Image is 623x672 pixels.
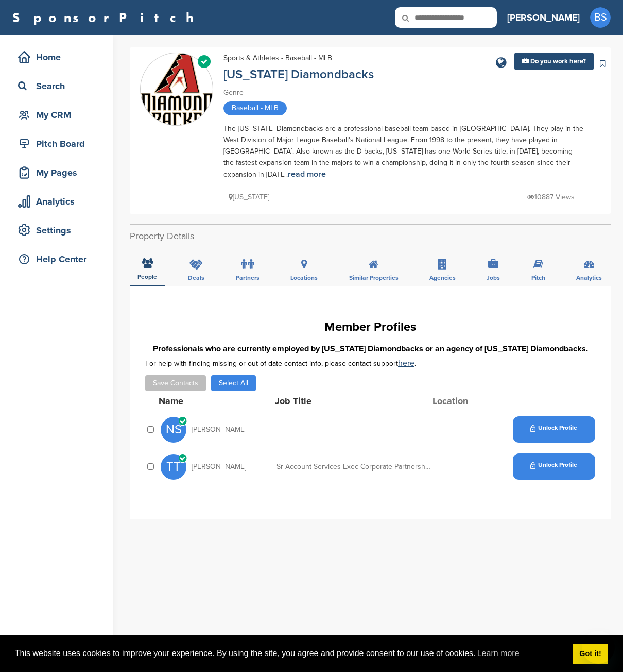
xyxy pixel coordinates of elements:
img: Sponsorpitch & Arizona Diamondbacks [141,53,213,130]
div: Settings [15,221,103,240]
span: Analytics [576,275,602,281]
a: Search [10,74,103,98]
a: dismiss cookie message [573,644,608,664]
a: Settings [10,219,103,242]
button: Select All [211,375,256,391]
div: Sports & Athletes - Baseball - MLB [223,53,332,64]
span: People [137,274,157,280]
a: Analytics [10,190,103,213]
iframe: Button to launch messaging window [582,631,615,664]
button: Save Contacts [145,375,206,391]
span: [PERSON_NAME] [192,463,246,471]
span: Unlock Profile [530,462,577,469]
span: Similar Properties [349,275,399,281]
a: SponsorPitch [12,11,200,24]
a: here [398,358,414,368]
a: [US_STATE] Diamondbacks [223,67,374,82]
span: Pitch [531,275,545,281]
h1: Member Profiles [145,318,595,337]
div: For help with finding missing or out-of-date contact info, please contact support . [145,359,595,367]
span: Partners [236,275,259,281]
h3: Professionals who are currently employed by [US_STATE] Diamondbacks or an agency of [US_STATE] Di... [145,343,595,355]
span: Deals [188,275,204,281]
span: Jobs [487,275,500,281]
div: -- [276,426,431,433]
span: NS [161,417,186,443]
h2: Property Details [130,229,611,243]
p: 10887 Views [527,191,575,204]
span: Unlock Profile [530,425,577,432]
div: Analytics [15,192,103,211]
div: The [US_STATE] Diamondbacks are a professional baseball team based in [GEOGRAPHIC_DATA]. They pla... [223,123,584,180]
span: Do you work here? [530,57,586,65]
div: Location [432,396,510,406]
div: Job Title [275,396,429,406]
span: This website uses cookies to improve your experience. By using the site, you agree and provide co... [15,646,564,661]
a: My CRM [10,103,103,127]
a: learn more about cookies [476,646,521,661]
span: Locations [290,275,318,281]
div: My Pages [15,163,103,182]
div: Help Center [15,250,103,268]
div: Search [15,77,103,95]
a: My Pages [10,161,103,184]
span: [PERSON_NAME] [192,426,246,433]
div: Name [159,396,272,406]
a: [PERSON_NAME] [507,6,580,29]
span: Agencies [429,275,456,281]
a: Do you work here? [514,53,594,70]
a: Home [10,45,103,69]
div: Genre [223,87,584,98]
div: Pitch Board [15,135,103,153]
a: NS [PERSON_NAME] -- Unlock Profile [161,411,595,448]
a: Help Center [10,247,103,271]
a: TT [PERSON_NAME] Sr Account Services Exec Corporate Partnerships Unlock Profile [161,448,595,485]
div: My CRM [15,106,103,124]
p: [US_STATE] [229,191,269,204]
a: Pitch Board [10,132,103,156]
span: BS [590,7,611,28]
span: TT [161,454,186,480]
a: read more [288,169,326,179]
span: Baseball - MLB [223,101,287,115]
div: Sr Account Services Exec Corporate Partnerships [276,463,431,471]
div: Home [15,48,103,66]
h3: [PERSON_NAME] [507,10,580,25]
